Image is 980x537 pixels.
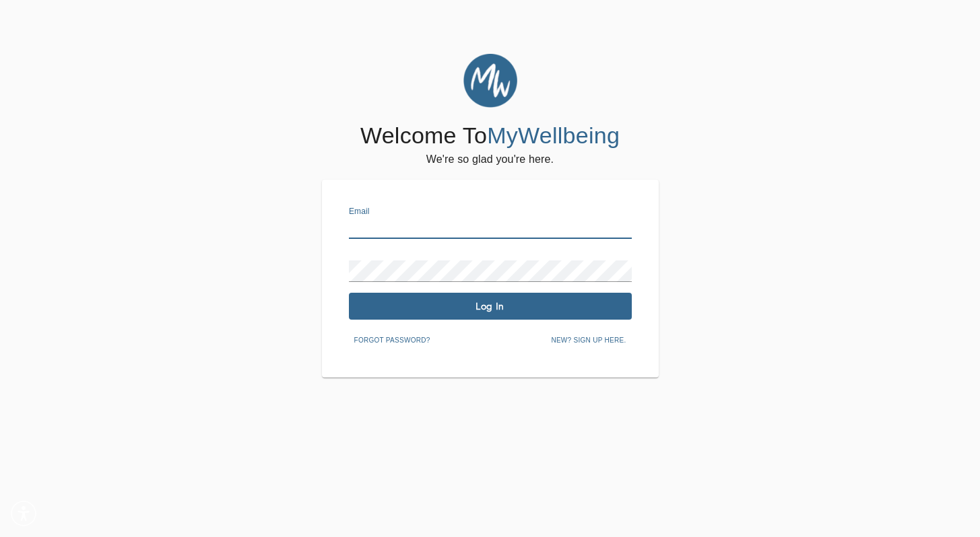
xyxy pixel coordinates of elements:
button: Log In [349,293,632,320]
a: Forgot password? [349,334,436,345]
img: MyWellbeing [463,54,517,108]
label: Email [349,208,370,216]
h6: We're so glad you're here. [426,150,554,169]
span: MyWellbeing [487,122,620,148]
span: Forgot password? [354,334,430,347]
span: Log In [354,300,626,313]
button: New? Sign up here. [546,330,631,351]
span: New? Sign up here. [551,334,626,347]
button: Forgot password? [349,330,436,351]
h4: Welcome To [360,122,620,150]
